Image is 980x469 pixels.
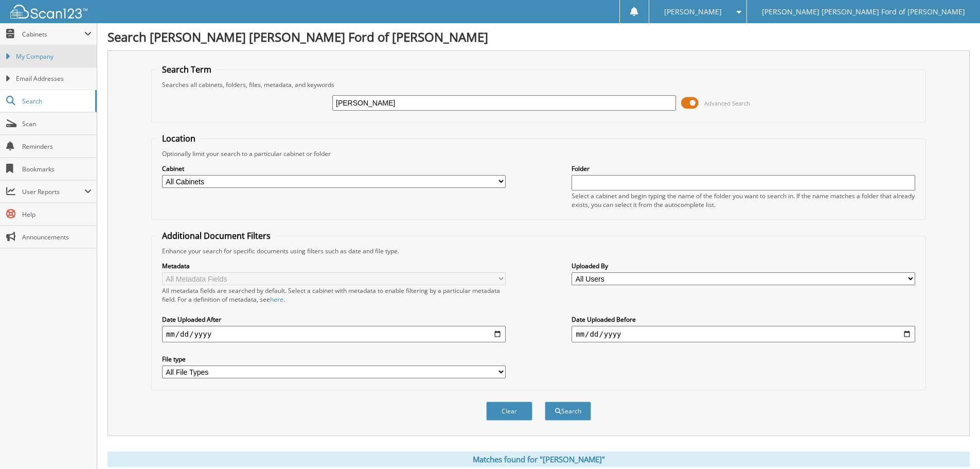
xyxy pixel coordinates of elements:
[22,142,92,151] span: Reminders
[162,326,506,342] input: start
[22,119,92,128] span: Scan
[929,420,980,469] iframe: Chat Widget
[162,262,506,270] label: Metadata
[664,9,722,15] span: [PERSON_NAME]
[572,315,915,324] label: Date Uploaded Before
[108,28,970,45] h1: Search [PERSON_NAME] [PERSON_NAME] Ford of [PERSON_NAME]
[157,64,217,75] legend: Search Term
[762,9,965,15] span: [PERSON_NAME] [PERSON_NAME] Ford of [PERSON_NAME]
[16,74,92,83] span: Email Addresses
[22,30,84,39] span: Cabinets
[162,164,506,173] label: Cabinet
[22,233,92,241] span: Announcements
[162,315,506,324] label: Date Uploaded After
[157,80,920,89] div: Searches all cabinets, folders, files, metadata, and keywords
[157,230,276,241] legend: Additional Document Filters
[162,286,506,304] div: All metadata fields are searched by default. Select a cabinet with metadata to enable filtering b...
[22,165,92,173] span: Bookmarks
[162,355,506,363] label: File type
[157,149,920,158] div: Optionally limit your search to a particular cabinet or folder
[486,402,532,421] button: Clear
[270,295,283,304] a: here
[108,451,970,467] div: Matches found for "[PERSON_NAME]"
[704,99,750,107] span: Advanced Search
[572,326,915,342] input: end
[572,164,915,173] label: Folder
[22,210,92,219] span: Help
[10,5,87,19] img: scan123-logo-white.svg
[572,262,915,270] label: Uploaded By
[16,52,92,61] span: My Company
[545,402,591,421] button: Search
[22,187,84,196] span: User Reports
[22,97,90,106] span: Search
[157,133,201,144] legend: Location
[572,192,915,209] div: Select a cabinet and begin typing the name of the folder you want to search in. If the name match...
[157,247,920,255] div: Enhance your search for specific documents using filters such as date and file type.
